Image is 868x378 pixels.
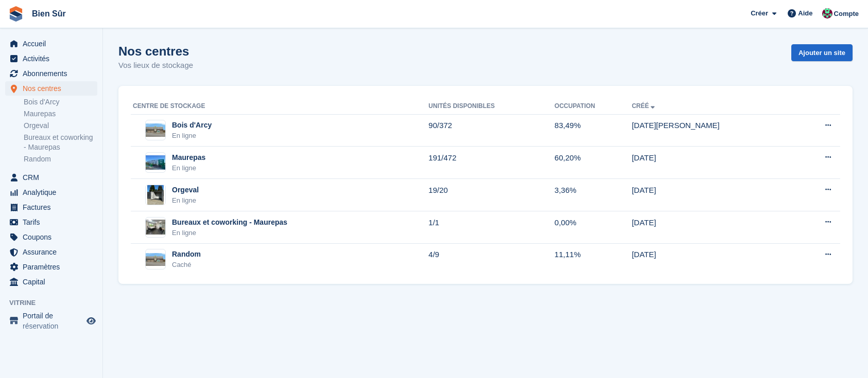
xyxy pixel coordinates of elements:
a: Maurepas [24,109,97,119]
span: Compte [834,9,859,19]
a: menu [5,260,97,274]
span: Vitrine [9,298,102,308]
td: [DATE] [632,179,798,211]
td: 83,49% [554,114,632,147]
td: 4/9 [428,243,554,275]
span: Assurance [23,245,84,259]
span: Capital [23,275,84,289]
a: menu [5,200,97,214]
td: [DATE] [632,243,798,275]
span: Activités [23,51,84,66]
a: Orgeval [24,121,97,131]
th: Unités disponibles [428,98,554,115]
span: Paramètres [23,260,84,274]
a: menu [5,215,97,229]
p: Vos lieux de stockage [118,60,193,71]
img: stora-icon-8386f47178a22dfd0bd8f6a31ec36ba5ce8667c1dd55bd0f319d3a0aa187defe.svg [8,6,24,22]
span: Analytique [23,185,84,200]
td: 0,00% [554,211,632,244]
td: 19/20 [428,179,554,211]
a: menu [5,311,97,331]
span: Portail de réservation [23,311,84,331]
a: menu [5,51,97,66]
span: Factures [23,200,84,214]
a: menu [5,37,97,51]
td: [DATE][PERSON_NAME] [632,114,798,147]
img: Image du site Orgeval [147,185,164,205]
a: menu [5,81,97,96]
a: menu [5,185,97,200]
a: Ajouter un site [791,44,853,61]
a: menu [5,275,97,289]
span: Abonnements [23,66,84,81]
a: Boutique d'aperçu [85,315,97,327]
span: Tarifs [23,215,84,229]
div: Random [172,249,201,260]
a: Créé [632,102,657,110]
td: 191/472 [428,147,554,179]
a: menu [5,245,97,259]
div: Bureaux et coworking - Maurepas [172,217,287,228]
a: Bien Sûr [28,5,70,22]
img: Anselme Guiraud [822,8,832,19]
td: [DATE] [632,211,798,244]
a: Bureaux et coworking - Maurepas [24,133,97,152]
a: menu [5,230,97,244]
a: menu [5,66,97,81]
span: Coupons [23,230,84,244]
div: Caché [172,260,201,270]
td: 60,20% [554,147,632,179]
td: [DATE] [632,147,798,179]
img: Image du site Bois d'Arcy [146,123,165,137]
td: 90/372 [428,114,554,147]
td: 3,36% [554,179,632,211]
td: 1/1 [428,211,554,244]
div: Bois d'Arcy [172,120,212,131]
span: Créer [751,8,768,19]
div: En ligne [172,228,287,238]
img: Image du site Random [146,253,165,266]
td: 11,11% [554,243,632,275]
span: Nos centres [23,81,84,96]
img: Image du site Bureaux et coworking - Maurepas [146,220,165,235]
span: CRM [23,170,84,185]
th: Occupation [554,98,632,115]
h1: Nos centres [118,44,193,58]
div: En ligne [172,163,205,173]
div: Maurepas [172,152,205,163]
a: Random [24,154,97,164]
img: Image du site Maurepas [146,155,165,170]
th: Centre de stockage [131,98,428,115]
a: Bois d'Arcy [24,97,97,107]
span: Accueil [23,37,84,51]
div: En ligne [172,195,199,206]
div: En ligne [172,131,212,141]
span: Aide [798,8,812,19]
a: menu [5,170,97,185]
div: Orgeval [172,185,199,195]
